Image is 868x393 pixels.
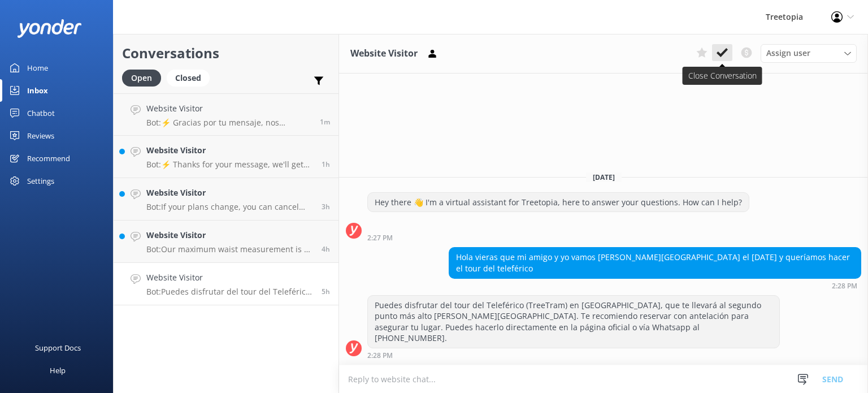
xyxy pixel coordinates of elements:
a: Website VisitorBot:If your plans change, you can cancel your reservation up to 48 hours before yo... [114,178,338,221]
div: Oct 05 2025 02:28pm (UTC -06:00) America/Mexico_City [367,351,780,359]
h4: Website Visitor [146,102,311,115]
span: Oct 05 2025 04:15pm (UTC -06:00) America/Mexico_City [322,202,330,211]
a: Website VisitorBot:⚡ Thanks for your message, we'll get back to you as soon as we can. You're als... [114,136,338,178]
span: Oct 05 2025 02:28pm (UTC -06:00) America/Mexico_City [322,287,330,296]
h4: Website Visitor [146,229,313,241]
h4: Website Visitor [146,187,313,199]
h3: Website Visitor [350,46,418,61]
div: Closed [167,70,210,87]
div: Home [27,57,48,79]
p: Bot: ⚡ Thanks for your message, we'll get back to you as soon as we can. You're also welcome to k... [146,159,313,170]
span: Oct 05 2025 05:42pm (UTC -06:00) America/Mexico_City [322,159,330,169]
h2: Conversations [122,42,330,64]
strong: 2:28 PM [832,283,857,290]
p: Bot: ⚡ Gracias por tu mensaje, nos pondremos en contacto contigo lo antes posible. También puedes... [146,118,311,128]
span: [DATE] [586,172,622,182]
p: Bot: Puedes disfrutar del tour del Teleférico (TreeTram) en [GEOGRAPHIC_DATA], que te llevará al ... [146,287,313,297]
div: Inbox [27,79,48,102]
strong: 2:28 PM [367,352,393,359]
p: Bot: If your plans change, you can cancel your reservation up to 48 hours before your scheduled t... [146,202,313,212]
p: Bot: Our maximum waist measurement is 47 inches (120 cm). [146,244,313,254]
div: Help [50,359,66,382]
h4: Website Visitor [146,144,313,157]
span: Assign user [766,47,810,59]
div: Oct 05 2025 02:28pm (UTC -06:00) America/Mexico_City [449,282,861,290]
div: Settings [27,170,54,192]
div: Support Docs [35,336,81,359]
div: Open [122,70,161,87]
div: Chatbot [27,102,55,124]
div: Hola vieras que mi amigo y yo vamos [PERSON_NAME][GEOGRAPHIC_DATA] el [DATE] y queríamos hacer el... [449,248,861,278]
div: Recommend [27,147,70,170]
a: Website VisitorBot:⚡ Gracias por tu mensaje, nos pondremos en contacto contigo lo antes posible. ... [114,93,338,136]
a: Website VisitorBot:Our maximum waist measurement is 47 inches (120 cm).4h [114,221,338,263]
a: Open [122,71,167,84]
span: Oct 05 2025 02:54pm (UTC -06:00) America/Mexico_City [322,244,330,254]
h4: Website Visitor [146,271,313,284]
div: Hey there 👋 I'm a virtual assistant for Treetopia, here to answer your questions. How can I help? [368,193,749,212]
div: Assign User [761,44,857,62]
img: yonder-white-logo.png [17,19,82,38]
div: Puedes disfrutar del tour del Teleférico (TreeTram) en [GEOGRAPHIC_DATA], que te llevará al segun... [368,296,779,348]
div: Reviews [27,124,54,147]
div: Oct 05 2025 02:27pm (UTC -06:00) America/Mexico_City [367,234,749,241]
a: Website VisitorBot:Puedes disfrutar del tour del Teleférico (TreeTram) en [GEOGRAPHIC_DATA], que ... [114,263,338,305]
strong: 2:27 PM [367,235,393,241]
a: Closed [167,71,215,84]
span: Oct 05 2025 07:30pm (UTC -06:00) America/Mexico_City [320,117,330,127]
